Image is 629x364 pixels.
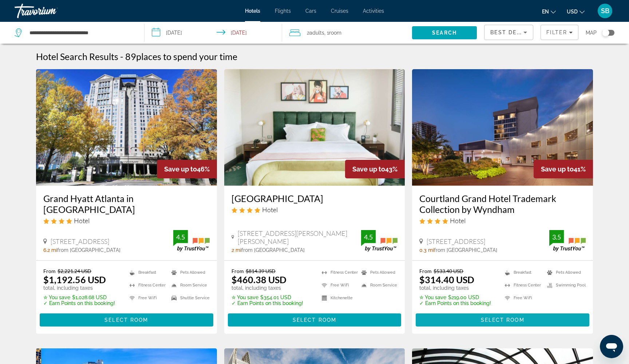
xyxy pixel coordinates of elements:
div: 4.5 [173,233,188,241]
li: Free WiFi [126,293,168,302]
button: Change language [542,6,556,17]
img: TrustYou guest rating badge [549,230,586,252]
span: Map [586,28,597,38]
span: Room [329,30,341,36]
span: 2 mi [232,247,241,253]
li: Fitness Center [126,281,168,290]
a: Flights [275,8,291,14]
li: Breakfast [501,268,543,277]
img: TrustYou guest rating badge [361,230,397,252]
li: Free WiFi [501,293,543,302]
p: ✓ Earn Points on this booking! [232,300,303,306]
li: Pets Allowed [168,268,210,277]
span: [STREET_ADDRESS] [51,237,109,245]
span: Save up to [164,165,197,173]
li: Room Service [358,281,397,290]
div: 4.5 [361,233,376,241]
span: SB [601,7,609,15]
div: 41% [534,160,593,178]
button: Select Room [228,313,401,327]
span: from [GEOGRAPHIC_DATA] [57,247,120,253]
span: - [120,51,123,62]
del: $814.39 USD [246,268,276,274]
span: Save up to [352,165,385,173]
button: User Menu [596,3,614,19]
input: Search hotel destination [29,27,133,38]
span: [STREET_ADDRESS][PERSON_NAME][PERSON_NAME] [238,229,361,245]
li: Shuttle Service [168,293,210,302]
p: total, including taxes [419,285,491,291]
span: ✮ You save [43,294,70,300]
del: $533.40 USD [434,268,463,274]
a: Select Room [40,315,213,323]
span: 0.3 mi [419,247,434,253]
span: Hotel [262,206,278,214]
li: Pets Allowed [358,268,397,277]
li: Free WiFi [318,281,358,290]
p: $1,028.68 USD [43,294,115,300]
ins: $460.38 USD [232,274,286,285]
span: Select Room [293,317,336,323]
li: Fitness Center [318,268,358,277]
mat-select: Sort by [490,28,527,37]
a: Hotels [245,8,260,14]
span: 2 [307,28,324,38]
li: Swimming Pool [543,281,586,290]
img: Hotel Clermont [224,69,405,186]
p: ✓ Earn Points on this booking! [43,300,115,306]
span: Hotel [450,217,466,225]
button: Select check in and out date [145,22,282,44]
span: From [43,268,56,274]
a: Cars [305,8,316,14]
p: total, including taxes [43,285,115,291]
span: USD [567,9,578,15]
a: [GEOGRAPHIC_DATA] [232,193,398,204]
div: 3.5 [549,233,564,241]
ins: $314.40 USD [419,274,474,285]
span: Save up to [541,165,574,173]
button: Select Room [416,313,589,327]
div: 43% [345,160,405,178]
span: [STREET_ADDRESS] [427,237,485,245]
p: ✓ Earn Points on this booking! [419,300,491,306]
a: Grand Hyatt Atlanta in [GEOGRAPHIC_DATA] [43,193,210,215]
a: Cruises [331,8,348,14]
div: 46% [157,160,217,178]
li: Kitchenette [318,293,358,302]
span: Hotel [74,217,90,225]
a: Activities [363,8,384,14]
img: Courtland Grand Hotel Trademark Collection by Wyndham [412,69,593,186]
span: Search [432,30,457,36]
a: Courtland Grand Hotel Trademark Collection by Wyndham [419,193,586,215]
button: Select Room [40,313,213,327]
span: from [GEOGRAPHIC_DATA] [434,247,497,253]
img: TrustYou guest rating badge [173,230,210,252]
del: $2,221.24 USD [58,268,91,274]
span: ✮ You save [419,294,446,300]
div: 4 star Hotel [419,217,586,225]
button: Filters [541,25,578,40]
ins: $1,192.56 USD [43,274,106,285]
li: Breakfast [126,268,168,277]
span: , 1 [324,28,341,38]
button: Toggle map [597,29,614,36]
h2: 89 [125,51,237,62]
li: Room Service [168,281,210,290]
span: Select Room [104,317,148,323]
img: Grand Hyatt Atlanta in Buckhead [36,69,217,186]
span: 6.2 mi [43,247,57,253]
a: Select Room [416,315,589,323]
span: Filter [546,29,567,35]
button: Search [412,26,477,39]
a: Select Room [228,315,401,323]
a: Travorium [15,1,87,20]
